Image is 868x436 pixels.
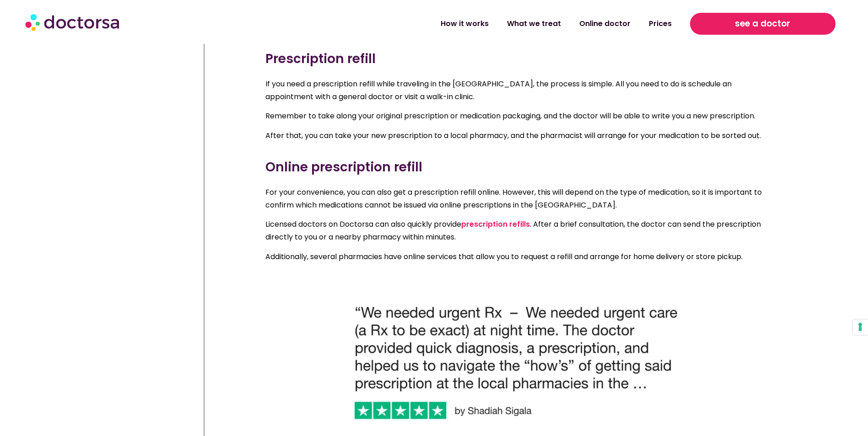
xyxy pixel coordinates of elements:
[265,111,755,121] span: Remember to take along your original prescription or medication packaging, and the doctor will be...
[735,16,790,31] span: see a doctor
[461,219,530,229] a: prescription refills
[431,13,498,34] a: How it works
[852,319,868,335] button: Your consent preferences for tracking technologies
[224,13,681,34] nav: Menu
[690,13,836,35] a: see a doctor
[498,13,570,34] a: What we treat
[265,158,778,177] h3: Online prescription refill
[265,187,762,210] span: For your convenience, you can also get a prescription refill online. However, this will depend on...
[265,49,778,69] h3: Prescription refill
[265,130,761,141] span: After that, you can take your new prescription to a local pharmacy, and the pharmacist will arran...
[265,219,761,242] span: Licensed doctors on Doctorsa can also quickly provide . After a brief consultation, the doctor ca...
[265,251,743,262] span: Additionally, several pharmacies have online services that allow you to request a refill and arra...
[265,79,732,102] span: If you need a prescription refill while traveling in the [GEOGRAPHIC_DATA], the process is simple...
[640,13,681,34] a: Prices
[570,13,640,34] a: Online doctor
